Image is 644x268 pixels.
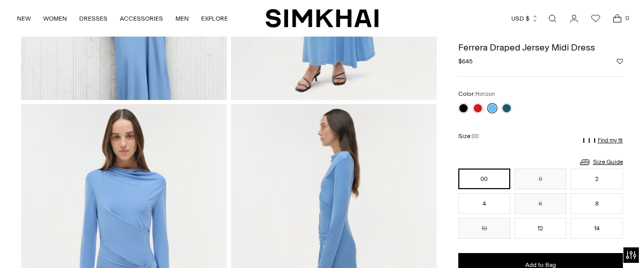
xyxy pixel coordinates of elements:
button: USD $ [511,7,539,30]
span: 00 [472,133,479,140]
button: 4 [458,193,510,214]
button: 2 [570,169,622,189]
h1: Ferrera Draped Jersey Midi Dress [458,43,623,52]
button: 8 [570,193,622,214]
label: Size: [458,131,479,141]
label: Color: [458,89,495,99]
a: EXPLORE [201,7,228,30]
button: 10 [458,218,510,239]
a: Open search modal [542,8,563,29]
a: Go to the account page [564,8,584,29]
a: Size Guide [579,156,623,169]
a: DRESSES [79,7,108,30]
a: Wishlist [585,8,606,29]
span: 0 [622,13,632,23]
a: WOMEN [43,7,67,30]
button: Add to Wishlist [617,58,623,64]
a: MEN [175,7,189,30]
button: 6 [514,193,566,214]
iframe: Sign Up via Text for Offers [8,229,103,260]
a: SIMKHAI [265,8,379,28]
button: 00 [458,169,510,189]
button: 0 [514,169,566,189]
a: ACCESSORIES [120,7,163,30]
span: Horizon [475,91,495,97]
a: NEW [17,7,31,30]
span: $645 [458,57,473,66]
button: 12 [514,218,566,239]
button: 14 [570,218,622,239]
a: Open cart modal [607,8,628,29]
